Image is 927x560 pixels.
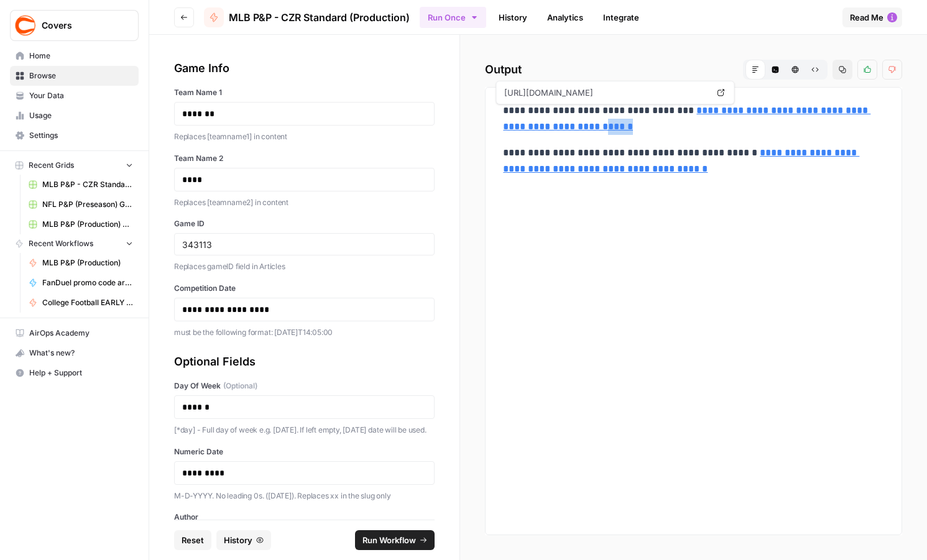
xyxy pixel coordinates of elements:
[10,10,139,41] button: Workspace: Covers
[174,512,435,523] label: Author
[596,7,647,27] a: Integrate
[502,81,711,104] span: [URL][DOMAIN_NAME]
[174,283,435,294] label: Competition Date
[10,156,139,175] button: Recent Grids
[10,46,139,66] a: Home
[174,260,435,273] p: Replaces gameID field in Articles
[10,363,139,383] button: Help + Support
[14,14,37,37] img: Covers Logo
[42,179,133,190] span: MLB P&P - CZR Standard (Production) Grid (1)
[174,353,435,370] div: Optional Fields
[10,86,139,106] a: Your Data
[540,7,591,27] a: Analytics
[29,238,93,249] span: Recent Workflows
[491,7,535,27] a: History
[29,367,133,379] span: Help + Support
[10,323,139,343] a: AirOps Academy
[23,195,139,214] a: NFL P&P (Preseason) Grid (2)
[182,534,204,546] span: Reset
[29,90,133,101] span: Your Data
[174,60,435,77] div: Game Info
[204,7,410,27] a: MLB P&P - CZR Standard (Production)
[23,293,139,313] a: College Football EARLY LEANS (Production)
[29,50,133,62] span: Home
[229,10,410,25] span: MLB P&P - CZR Standard (Production)
[850,11,883,24] span: Read Me
[174,424,435,436] p: [*day] - Full day of week e.g. [DATE]. If left empty, [DATE] date will be used.
[355,530,435,550] button: Run Workflow
[174,87,435,98] label: Team Name 1
[174,131,435,143] p: Replaces [teamname1] in content
[10,343,139,363] button: What's new?
[11,344,138,362] div: What's new?
[842,7,902,27] button: Read Me
[174,153,435,164] label: Team Name 2
[174,490,435,502] p: M-D-YYYY. No leading 0s. ([DATE]). Replaces xx in the slug only
[223,380,257,392] span: (Optional)
[42,219,133,230] span: MLB P&P (Production) Grid (5)
[23,214,139,234] a: MLB P&P (Production) Grid (5)
[42,297,133,308] span: College Football EARLY LEANS (Production)
[216,530,271,550] button: History
[420,7,486,28] button: Run Once
[174,530,211,550] button: Reset
[485,60,902,80] h2: Output
[362,534,416,546] span: Run Workflow
[10,126,139,145] a: Settings
[174,446,435,457] label: Numeric Date
[42,257,133,269] span: MLB P&P (Production)
[42,19,117,32] span: Covers
[29,70,133,81] span: Browse
[23,253,139,273] a: MLB P&P (Production)
[10,106,139,126] a: Usage
[174,218,435,229] label: Game ID
[224,534,252,546] span: History
[10,234,139,253] button: Recent Workflows
[174,196,435,209] p: Replaces [teamname2] in content
[174,380,435,392] label: Day Of Week
[29,328,133,339] span: AirOps Academy
[29,160,74,171] span: Recent Grids
[42,277,133,288] span: FanDuel promo code articles
[23,273,139,293] a: FanDuel promo code articles
[174,326,435,339] p: must be the following format: [DATE]T14:05:00
[29,130,133,141] span: Settings
[10,66,139,86] a: Browse
[23,175,139,195] a: MLB P&P - CZR Standard (Production) Grid (1)
[42,199,133,210] span: NFL P&P (Preseason) Grid (2)
[29,110,133,121] span: Usage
